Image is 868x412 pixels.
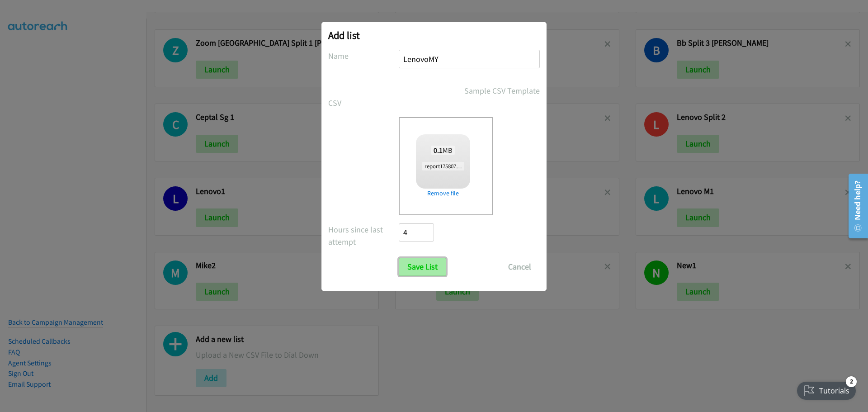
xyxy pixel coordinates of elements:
h2: Add list [328,29,540,42]
a: Sample CSV Template [464,85,540,97]
label: CSV [328,97,399,109]
span: MB [431,146,455,155]
button: Cancel [500,258,540,276]
label: Name [328,50,399,62]
label: Hours since last attempt [328,223,399,248]
iframe: Checklist [792,373,861,405]
span: report1758070202901.csv [422,162,487,170]
a: Remove file [416,189,470,198]
iframe: Resource Center [842,170,868,242]
input: Save List [399,258,446,276]
strong: 0.1 [434,146,443,155]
